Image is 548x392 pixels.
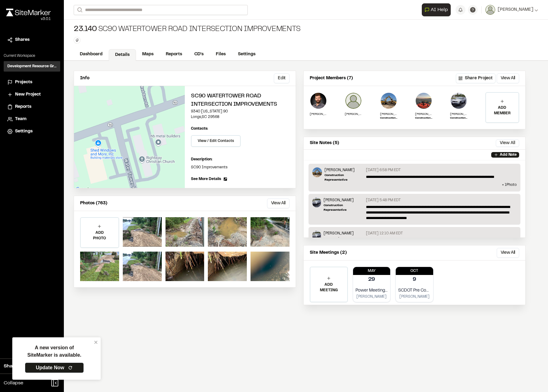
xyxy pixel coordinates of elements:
p: Site Meetings (2) [310,249,347,256]
a: Settings [232,49,262,60]
p: Construction Representative [324,236,363,245]
button: View All [497,73,519,83]
a: Dashboard [74,49,109,60]
a: Files [210,49,232,60]
span: Reports [15,104,31,110]
p: [PERSON_NAME] [324,198,363,203]
p: [DATE] 5:48 PM EDT [366,198,401,203]
span: 23.140 [74,25,97,34]
p: Contacts: [191,126,208,131]
p: Construction Representative [450,116,467,120]
p: Construction Representative [324,203,363,212]
p: [PERSON_NAME] [450,112,467,116]
a: Reports [7,104,56,110]
p: Site Notes (5) [310,140,339,147]
p: Construction Representative [325,173,363,182]
a: Settings [7,128,56,135]
p: May [353,268,391,274]
p: [PERSON_NAME] [310,112,327,116]
p: Description: [191,157,290,162]
p: Construction Manager [415,116,432,120]
span: Settings [15,128,33,135]
span: See More Details [191,176,221,182]
a: Reports [160,49,188,60]
p: 9340 [US_STATE] 90 [191,109,290,114]
a: Details [109,49,136,61]
a: Team [7,116,56,123]
button: View All [496,139,519,147]
div: Open AI Assistant [422,3,453,16]
img: William Bartholomew [310,92,327,109]
p: Longs , SC 29568 [191,114,290,120]
p: Project Members (7) [310,75,353,82]
p: [PERSON_NAME] [398,294,431,300]
p: 29 [368,276,375,284]
button: [PERSON_NAME] [485,5,538,15]
span: Projects [15,79,32,86]
img: Zach Thompson [415,92,432,109]
p: Info [80,75,89,82]
p: [DATE] 6:58 PM EDT [366,167,401,173]
span: AI Help [431,6,448,14]
p: 9 [413,276,416,284]
p: Construction Representative [380,116,397,120]
p: SCDOT Pre Con Meeting [398,287,431,294]
p: [PERSON_NAME] [380,112,397,116]
p: [PERSON_NAME] [325,167,363,173]
div: Oh geez...please don't... [6,16,51,22]
p: SC90 Improvements [191,165,290,170]
p: ADD MEETING [310,282,347,293]
h3: Development Resource Group [7,64,56,69]
img: rebrand.png [6,9,51,16]
p: Oct [396,268,433,274]
p: [PERSON_NAME] [345,112,362,116]
p: + 1 Photo [312,182,517,188]
p: [PERSON_NAME] [324,231,363,236]
p: Photos (763) [80,200,107,207]
p: Add Note [500,152,517,158]
button: View / Edit Contacts [191,135,241,147]
button: View All [267,198,290,208]
button: Open AI Assistant [422,3,451,16]
p: Current Workspace [4,53,60,59]
button: Search [74,5,85,15]
p: [PERSON_NAME] [356,294,388,300]
p: Power Meeting for Possible Conflicts [356,287,388,294]
span: Share Workspace [4,363,45,370]
button: Edit [274,73,290,83]
p: ADD MEMBER [486,105,519,116]
a: Shares [7,37,56,43]
a: CD's [188,49,210,60]
span: Collapse [4,379,23,387]
span: Team [15,116,26,123]
button: Share Project [456,73,496,83]
h2: SC90 Watertower Road Intersection Improvements [191,92,290,109]
a: Update Now [25,363,84,373]
a: New Project [7,91,56,98]
p: A new version of SiteMarker is available. [27,344,81,359]
img: Jason Hager [345,92,362,109]
img: Ross Edwards [380,92,397,109]
span: Shares [15,37,29,43]
div: SC90 Watertower Road Intersection Improvements [74,25,301,34]
img: Ross Edwards [312,167,322,177]
img: Timothy Clark [450,92,467,109]
p: [PERSON_NAME] [415,112,432,116]
img: Timothy Clark [312,198,321,207]
span: New Project [15,91,41,98]
p: ADD PHOTO [81,230,119,241]
img: Timothy Clark [312,231,321,241]
a: Projects [7,79,56,86]
p: [DATE] 12:10 AM EDT [366,231,403,236]
span: [PERSON_NAME] [498,6,533,13]
img: User [485,5,495,15]
button: View All [497,248,519,258]
button: Edit Tags [74,37,80,44]
a: Maps [136,49,160,60]
button: close [94,340,98,345]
